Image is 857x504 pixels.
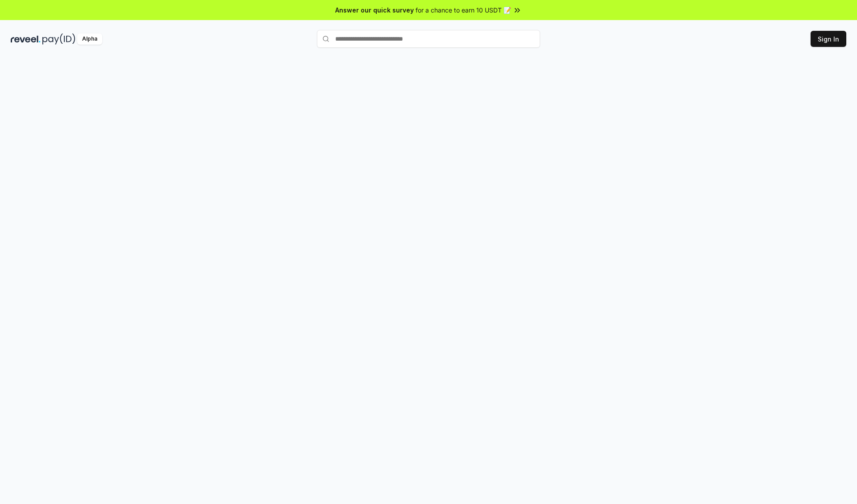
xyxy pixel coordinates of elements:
div: Alpha [77,33,102,45]
span: for a chance to earn 10 USDT 📝 [416,5,511,15]
img: pay_id [42,33,75,45]
img: reveel_dark [11,33,41,45]
span: Answer our quick survey [335,5,414,15]
button: Sign In [811,31,846,47]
